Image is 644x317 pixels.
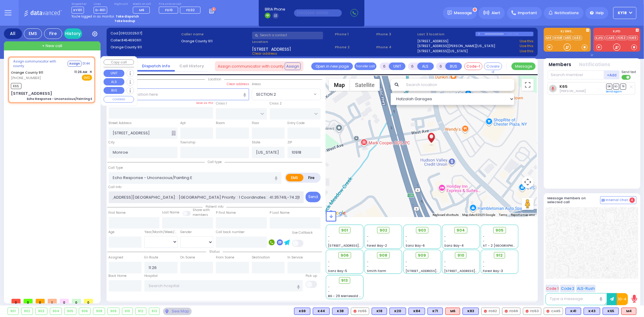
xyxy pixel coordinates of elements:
[171,131,176,136] span: Other building occupants
[603,308,619,315] div: K65
[379,252,387,258] span: 908
[328,234,330,239] span: -
[104,78,124,85] button: ALS
[332,308,348,315] div: K38
[60,299,69,303] span: 0
[522,79,534,91] button: Toggle fullscreen view
[573,36,582,40] a: K43
[457,252,464,258] span: 910
[196,101,213,105] label: Save as POI
[265,7,285,12] span: BRIA Phone
[593,30,640,34] label: KJFD
[64,28,82,39] a: History
[286,174,303,181] label: EMS
[287,121,305,126] label: Entry Code
[367,269,386,273] span: Smith Farm
[445,308,460,315] div: ALS KJ
[137,63,175,69] a: Dispatch info
[405,243,425,248] span: Sanz Bay-6
[584,308,600,315] div: BLS
[405,264,407,269] span: -
[285,62,301,70] button: Assign
[270,210,290,215] label: P Last Name
[328,289,330,294] span: -
[139,8,144,12] span: M6
[144,255,158,260] label: En Route
[566,308,581,315] div: K41
[418,39,449,44] a: [STREET_ADDRESS]
[483,269,503,273] span: Forest Bay-3
[94,2,107,6] label: Lines
[36,299,45,303] span: 0
[72,299,81,303] span: 0
[287,140,292,145] label: ZIP
[144,230,178,235] div: Year/Month/Week/Day
[180,230,192,235] label: Gender
[444,243,464,248] span: Sanz Bay-4
[617,36,627,40] a: FD53
[328,294,362,298] span: BG - 29 Merriewold S.
[294,9,342,17] input: (000)000-00000
[121,38,141,43] span: 8454690911
[104,59,134,65] button: Copy call
[109,255,123,260] label: Assigned
[545,36,553,40] a: M4
[104,87,124,94] button: BUS
[216,101,227,106] label: Cross 1
[94,7,107,14] span: D-801
[111,31,179,36] label: Cad:
[447,11,452,15] img: message.svg
[193,208,210,212] small: Share with
[484,310,487,313] img: red-radio-icon.svg
[313,308,330,315] div: K44
[367,234,369,239] span: -
[428,308,443,315] div: BLS
[216,255,234,260] label: From Scene
[341,277,348,283] span: 913
[628,36,638,40] a: FD69
[111,45,179,50] label: Orange County 911
[464,62,482,70] button: Code-1
[576,285,596,292] button: ALS-Rush
[596,10,604,16] span: Help
[68,61,82,67] button: Assign
[602,199,605,202] img: comment-alt.png
[180,121,186,126] label: Apt
[114,2,128,6] label: Night unit
[180,140,195,145] label: Township
[559,84,568,89] a: K65
[36,308,47,315] div: 903
[181,39,250,44] label: Orange County 911
[520,49,533,54] a: Use this
[559,89,586,93] span: Mordechai Weisz
[327,209,347,217] img: Google
[483,264,485,269] span: -
[372,308,387,315] div: K18
[544,30,591,34] label: KJ EMS...
[21,308,33,315] div: 902
[252,51,277,56] span: Clear address
[328,260,330,264] span: -
[109,121,132,126] label: Street Address
[405,260,407,264] span: -
[114,19,135,23] strong: Take backup
[104,70,124,77] button: UNIT
[445,62,462,70] button: BUS
[256,91,276,98] span: SECTION 2
[311,62,353,70] a: Open in new page
[613,84,619,89] span: SO
[444,264,446,269] span: -
[405,269,463,273] span: [STREET_ADDRESS][PERSON_NAME]
[252,121,259,126] label: Floor
[604,70,620,79] button: +Add
[546,285,559,292] button: Code 1
[502,308,521,315] div: FD69
[457,227,465,233] span: 904
[48,299,57,303] span: 1
[354,310,357,313] img: red-radio-icon.svg
[11,83,21,89] span: K65
[484,62,502,70] button: Covered
[193,213,208,217] span: members
[428,308,443,315] div: K71
[187,8,195,12] span: FD32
